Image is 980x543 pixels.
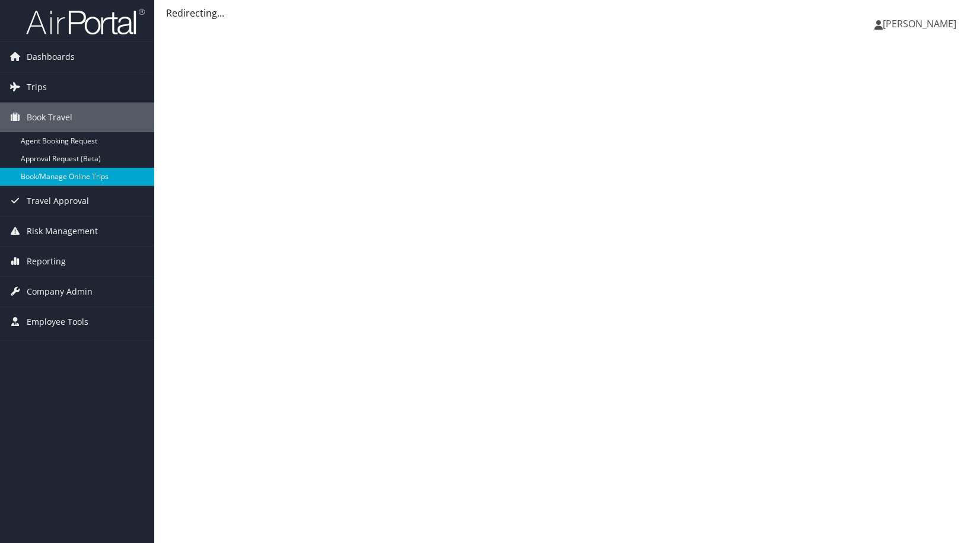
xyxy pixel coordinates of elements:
[27,72,47,102] span: Trips
[27,277,93,306] span: Company Admin
[27,186,89,216] span: Travel Approval
[27,216,98,246] span: Risk Management
[27,42,75,72] span: Dashboards
[26,8,145,36] img: airportal-logo.png
[27,307,88,337] span: Employee Tools
[883,17,956,30] span: [PERSON_NAME]
[27,103,72,132] span: Book Travel
[874,6,968,41] a: [PERSON_NAME]
[27,247,66,276] span: Reporting
[166,6,968,20] div: Redirecting...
